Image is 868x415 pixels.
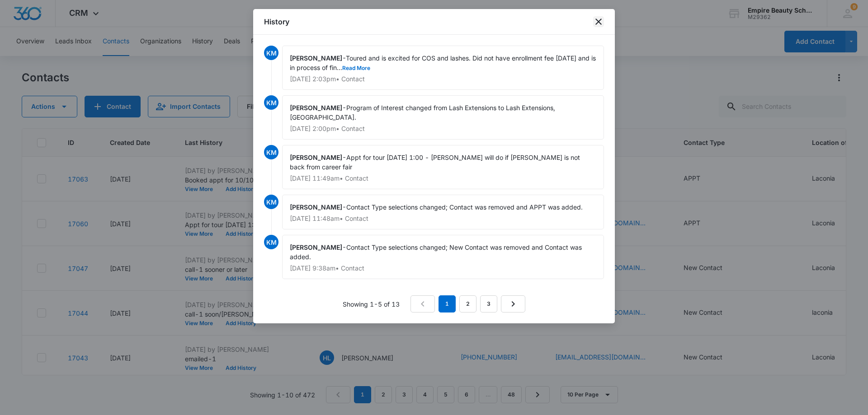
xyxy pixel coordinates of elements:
[501,295,525,312] a: Next Page
[290,154,342,161] span: [PERSON_NAME]
[290,76,596,82] p: [DATE] 2:03pm • Contact
[290,243,584,261] span: Contact Type selections changed; New Contact was removed and Contact was added.
[282,195,604,229] div: -
[343,299,400,309] p: Showing 1-5 of 13
[264,16,289,27] h1: History
[264,46,278,60] span: KM
[282,235,604,279] div: -
[290,126,596,132] p: [DATE] 2:00pm • Contact
[290,104,342,112] span: [PERSON_NAME]
[459,295,476,312] a: Page 2
[264,145,278,159] span: KM
[290,215,596,222] p: [DATE] 11:48am • Contact
[290,265,596,271] p: [DATE] 9:38am • Contact
[264,95,278,110] span: KM
[410,295,525,312] nav: Pagination
[282,46,604,90] div: -
[346,203,583,211] span: Contact Type selections changed; Contact was removed and APPT was added.
[282,145,604,189] div: -
[282,95,604,140] div: -
[290,154,582,171] span: Appt for tour [DATE] 1:00 - [PERSON_NAME] will do if [PERSON_NAME] is not back from career fair
[439,295,456,312] em: 1
[342,65,370,71] button: Read More
[593,16,604,27] button: close
[290,203,342,211] span: [PERSON_NAME]
[290,243,342,251] span: [PERSON_NAME]
[290,175,596,182] p: [DATE] 11:49am • Contact
[290,54,342,62] span: [PERSON_NAME]
[264,235,278,249] span: KM
[264,195,278,209] span: KM
[480,295,497,312] a: Page 3
[290,54,598,71] span: Toured and is excited for COS and lashes. Did not have enrollment fee [DATE] and is in process of...
[290,104,557,121] span: Program of Interest changed from Lash Extensions to Lash Extensions, [GEOGRAPHIC_DATA].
